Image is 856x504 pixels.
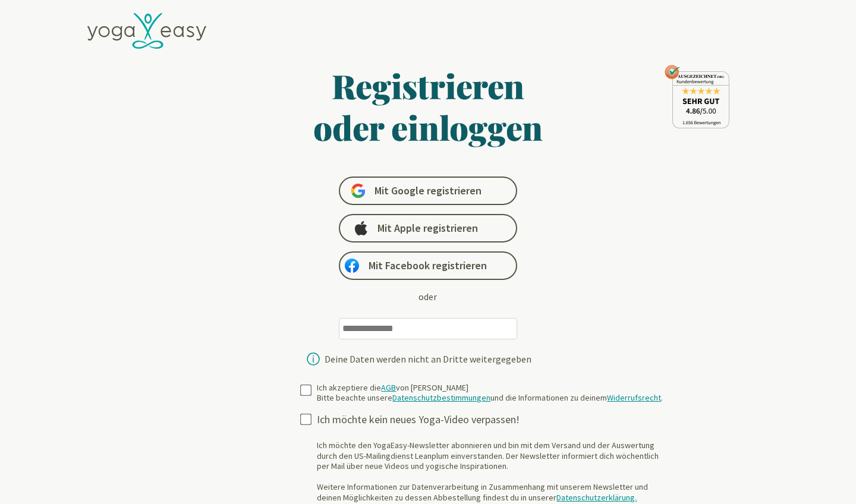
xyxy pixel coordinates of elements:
a: AGB [381,382,396,393]
div: Deine Daten werden nicht an Dritte weitergegeben [325,354,531,364]
div: oder [418,289,437,304]
a: Widerrufsrecht [607,392,661,403]
a: Mit Apple registrieren [339,214,517,242]
a: Mit Google registrieren [339,177,517,205]
span: Mit Google registrieren [374,184,481,198]
a: Datenschutzerklärung. [556,492,637,503]
img: ausgezeichnet_seal.png [665,65,729,128]
span: Mit Apple registrieren [377,221,478,235]
h1: Registrieren oder einloggen [198,65,658,148]
a: Mit Facebook registrieren [339,251,517,280]
div: Ich akzeptiere die von [PERSON_NAME] Bitte beachte unsere und die Informationen zu deinem . [317,383,663,404]
div: Ich möchte den YogaEasy-Newsletter abonnieren und bin mit dem Versand und der Auswertung durch de... [317,440,672,503]
a: Datenschutzbestimmungen [392,392,490,403]
div: Ich möchte kein neues Yoga-Video verpassen! [317,413,672,427]
span: Mit Facebook registrieren [369,259,487,273]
